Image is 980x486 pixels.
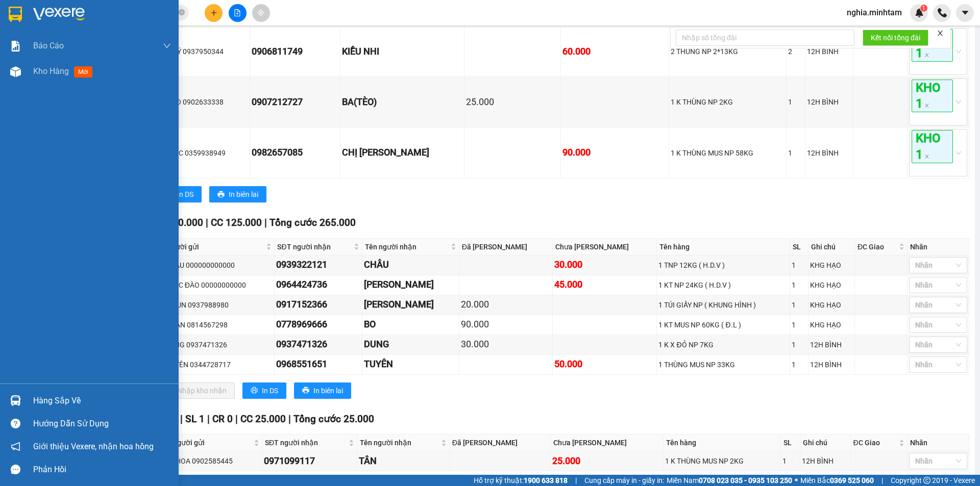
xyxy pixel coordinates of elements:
[252,145,338,160] div: 0982657085
[10,395,21,406] img: warehouse-icon
[152,217,203,228] span: CR 140.000
[269,217,356,228] span: Tổng cước 265.000
[340,77,464,127] td: BA(TÈO)
[364,337,457,351] div: DUNG
[275,255,362,275] td: 0939322121
[36,23,117,34] strong: MĐH:
[357,451,450,471] td: TÂN
[658,359,788,370] div: 1 THÙNG MUS NP 33KG
[275,335,362,355] td: 0937471326
[33,440,154,453] span: Giới thiệu Vexere, nhận hoa hồng
[807,147,851,159] div: 12H BÌNH
[294,382,351,399] button: printerIn biên lai
[937,30,944,37] span: close
[3,64,78,79] span: NK [DEMOGRAPHIC_DATA]-
[74,66,92,78] span: mới
[277,241,352,252] span: SĐT người nhận
[251,387,258,395] span: printer
[807,46,851,57] div: 12H BÌNH
[229,189,258,200] span: In biên lai
[800,475,874,486] span: Miền Bắc
[234,9,241,16] span: file-add
[781,434,800,451] th: SL
[250,77,340,127] td: 0907212727
[9,7,22,22] img: logo-vxr
[810,359,853,370] div: 12H BÌNH
[10,41,21,52] img: solution-icon
[524,476,568,484] strong: 1900 633 818
[839,6,910,19] span: nghia.minhtam
[242,382,286,399] button: printerIn DS
[912,130,953,163] span: KHO 1
[86,45,131,53] span: 02888839879
[795,478,798,482] span: ⚪️
[810,260,853,271] div: KHG HẠO
[209,186,266,202] button: printerIn biên lai
[3,55,44,62] span: Ngày/ giờ gửi:
[252,4,270,22] button: aim
[881,475,883,486] span: |
[671,147,785,159] div: 1 K THÙNG MUS NP 58KG
[342,145,462,160] div: CHỊ [PERSON_NAME]
[205,4,223,22] button: plus
[276,277,360,292] div: 0964424736
[922,5,925,12] span: 1
[359,454,448,468] div: TÂN
[235,413,238,425] span: |
[961,8,970,17] span: caret-down
[177,189,193,200] span: In DS
[50,14,104,21] strong: PHIẾU TRẢ HÀNG
[792,339,806,350] div: 1
[553,239,657,255] th: Chưa [PERSON_NAME]
[800,434,850,451] th: Ghi chú
[275,355,362,375] td: 0968551651
[33,66,69,76] span: Kho hàng
[250,27,340,77] td: 0906811749
[165,279,273,291] div: TRÚC ĐÀO 00000000000
[262,451,357,471] td: 0971099117
[788,147,803,159] div: 1
[275,275,362,295] td: 0964424736
[910,241,966,252] div: Nhãn
[459,239,553,255] th: Đã [PERSON_NAME]
[293,413,374,425] span: Tổng cước 25.000
[788,96,803,108] div: 1
[250,127,340,178] td: 0982657085
[792,319,806,330] div: 1
[554,357,655,371] div: 50.000
[782,455,798,467] div: 1
[924,154,929,159] span: close
[551,434,664,451] th: Chưa [PERSON_NAME]
[466,95,559,109] div: 25.000
[262,385,278,396] span: In DS
[667,475,792,486] span: Miền Nam
[217,191,225,199] span: printer
[46,55,97,62] span: 08:49:01 [DATE]
[658,260,788,271] div: 1 TNP 12KG ( H.D.V )
[3,5,86,12] span: 09:03-
[21,45,131,53] span: LABO HỮU NGUYÊN -
[340,27,464,77] td: KIỀU NHI
[554,258,655,272] div: 30.000
[658,279,788,291] div: 1 KT NP 24KG ( H.D.V )
[276,337,360,351] div: 0937471326
[857,241,897,252] span: ĐC Giao
[788,46,803,57] div: 2
[360,437,439,448] span: Tên người nhận
[33,393,171,408] div: Hàng sắp về
[165,359,273,370] div: QUYÊN 0344728717
[802,455,848,467] div: 12H BÌNH
[830,476,874,484] strong: 0369 525 060
[276,258,360,272] div: 0939322121
[871,32,920,43] span: Kết nối tổng đài
[362,255,459,275] td: CHÂU
[938,8,947,17] img: phone-icon
[362,275,459,295] td: TRÚC ĐÀO
[792,279,806,291] div: 1
[792,359,806,370] div: 1
[165,319,273,330] div: NGÂN 0814567298
[342,44,462,59] div: KIỀU NHI
[910,437,966,448] div: Nhãn
[792,260,806,271] div: 1
[167,147,248,159] div: ĐỨC 0359938949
